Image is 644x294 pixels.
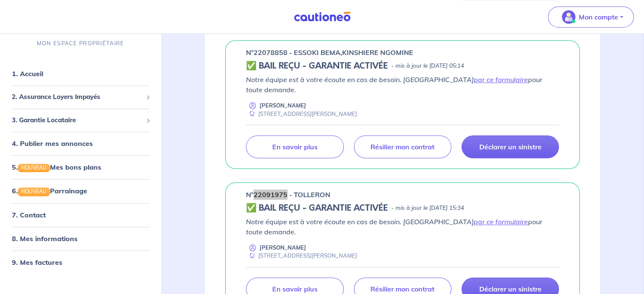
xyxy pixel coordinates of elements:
a: 5.NOUVEAUMes bons plans [12,163,101,172]
img: Cautioneo [290,11,354,22]
div: 4. Publier mes annonces [3,135,158,152]
div: 2. Assurance Loyers Impayés [3,89,158,106]
a: 4. Publier mes annonces [12,140,93,148]
img: illu_account_valid_menu.svg [562,10,575,24]
a: 7. Contact [12,211,46,219]
p: Déclarer un sinistre [479,143,541,151]
a: 6.NOUVEAUParrainage [12,187,87,195]
div: 6.NOUVEAUParrainage [3,183,158,200]
h5: ✅ BAIL REÇU - GARANTIE ACTIVÉE [246,203,388,213]
a: Résilier mon contrat [354,135,451,158]
a: 9. Mes factures [12,258,62,267]
div: [STREET_ADDRESS][PERSON_NAME] [246,252,357,260]
div: state: CONTRACT-VALIDATED, Context: ,MAYBE-CERTIFICATE,,LESSOR-DOCUMENTS,IS-ODEALIM [246,61,559,71]
div: 5.NOUVEAUMes bons plans [3,159,158,176]
a: Déclarer un sinistre [462,135,559,158]
p: Notre équipe est à votre écoute en cas de besoin. [GEOGRAPHIC_DATA] pour toute demande. [246,217,559,237]
div: state: CONTRACT-VALIDATED, Context: ,MAYBE-CERTIFICATE,,LESSOR-DOCUMENTS,IS-ODEALIM [246,203,559,213]
div: 8. Mes informations [3,230,158,247]
a: En savoir plus [246,135,343,158]
a: 8. Mes informations [12,234,77,243]
p: Résilier mon contrat [370,285,434,293]
p: MON ESPACE PROPRIÉTAIRE [37,40,124,48]
div: 7. Contact [3,206,158,223]
p: n°22078858 - ESSOKI BEMA,KINSHIERE NGOMINE [246,47,413,58]
p: Notre équipe est à votre écoute en cas de besoin. [GEOGRAPHIC_DATA] pour toute demande. [246,74,559,95]
p: Déclarer un sinistre [479,285,541,293]
div: 9. Mes factures [3,254,158,271]
button: illu_account_valid_menu.svgMon compte [548,6,634,27]
p: - mis à jour le [DATE] 05:14 [391,62,464,70]
span: 2. Assurance Loyers Impayés [12,93,143,102]
p: En savoir plus [272,285,317,293]
div: [STREET_ADDRESS][PERSON_NAME] [246,110,357,118]
a: par ce formulaire [474,75,528,84]
p: [PERSON_NAME] [260,102,306,110]
p: [PERSON_NAME] [260,244,306,252]
div: 1. Accueil [3,66,158,82]
h5: ✅ BAIL REÇU - GARANTIE ACTIVÉE [246,61,388,71]
p: En savoir plus [272,143,317,151]
p: Mon compte [579,12,618,22]
p: n°22091975 - TOLLERON [246,190,330,200]
a: par ce formulaire [474,217,528,226]
div: 3. Garantie Locataire [3,112,158,129]
span: 3. Garantie Locataire [12,115,143,125]
p: - mis à jour le [DATE] 15:34 [391,204,464,212]
a: 1. Accueil [12,70,43,78]
p: Résilier mon contrat [370,143,434,151]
